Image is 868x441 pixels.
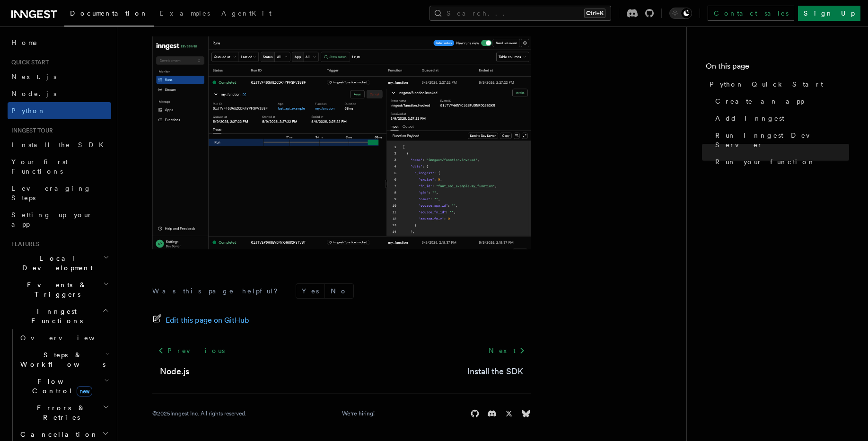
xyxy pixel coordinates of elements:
[8,254,103,273] span: Local Development
[715,131,849,150] span: Run Inngest Dev Server
[8,59,49,66] span: Quick start
[70,9,148,17] span: Documentation
[798,6,860,21] a: Sign Up
[296,284,324,298] button: Yes
[11,158,68,175] span: Your first Functions
[166,314,249,327] span: Edit this page on GitHub
[8,307,102,326] span: Inngest Functions
[154,3,216,26] a: Examples
[11,211,93,228] span: Setting up your app
[152,342,230,359] a: Previous
[706,61,849,76] h4: On this page
[20,334,118,342] span: Overview
[11,107,46,115] span: Python
[17,377,104,396] span: Flow Control
[711,110,849,127] a: Add Inngest
[152,314,249,327] a: Edit this page on GitHub
[706,76,849,93] a: Python Quick Start
[715,114,784,123] span: Add Inngest
[8,136,111,153] a: Install the SDK
[152,286,284,296] p: Was this page helpful?
[17,346,111,373] button: Steps & Workflows
[483,342,531,359] a: Next
[342,410,375,417] a: We're hiring!
[159,9,210,17] span: Examples
[708,6,794,21] a: Contact sales
[8,240,39,248] span: Features
[17,430,98,439] span: Cancellation
[710,79,823,89] span: Python Quick Start
[8,153,111,180] a: Your first Functions
[77,386,92,397] span: new
[8,85,111,102] a: Node.js
[8,303,111,329] button: Inngest Functions
[8,280,103,299] span: Events & Triggers
[8,250,111,276] button: Local Development
[711,127,849,153] a: Run Inngest Dev Server
[11,38,38,47] span: Home
[325,284,353,298] button: No
[8,276,111,303] button: Events & Triggers
[17,403,103,422] span: Errors & Retries
[430,6,611,21] button: Search...Ctrl+K
[8,102,111,119] a: Python
[11,141,109,149] span: Install the SDK
[715,157,815,167] span: Run your function
[715,97,804,106] span: Create an app
[8,34,111,51] a: Home
[17,399,111,426] button: Errors & Retries
[711,93,849,110] a: Create an app
[17,350,105,369] span: Steps & Workflows
[8,206,111,233] a: Setting up your app
[8,127,53,134] span: Inngest tour
[152,410,246,417] div: © 2025 Inngest Inc. All rights reserved.
[8,180,111,206] a: Leveraging Steps
[221,9,272,17] span: AgentKit
[669,8,692,19] button: Toggle dark mode
[216,3,277,26] a: AgentKit
[11,90,56,97] span: Node.js
[11,185,91,202] span: Leveraging Steps
[152,36,531,249] img: quick-start-run.png
[17,373,111,399] button: Flow Controlnew
[584,9,605,18] kbd: Ctrl+K
[8,68,111,85] a: Next.js
[160,365,189,378] a: Node.js
[17,329,111,346] a: Overview
[467,365,523,378] a: Install the SDK
[64,3,154,26] a: Documentation
[11,73,56,80] span: Next.js
[711,153,849,170] a: Run your function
